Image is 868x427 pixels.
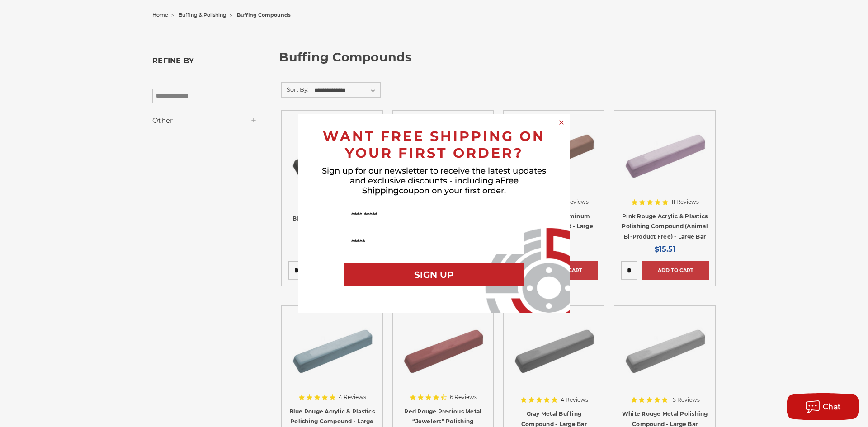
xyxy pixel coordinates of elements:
button: SIGN UP [344,263,524,286]
span: Chat [823,403,841,411]
span: WANT FREE SHIPPING ON YOUR FIRST ORDER? [323,128,545,161]
span: Free Shipping [362,176,519,196]
span: Sign up for our newsletter to receive the latest updates and exclusive discounts - including a co... [322,166,546,196]
button: Close dialog [557,118,566,127]
button: Chat [787,393,859,420]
